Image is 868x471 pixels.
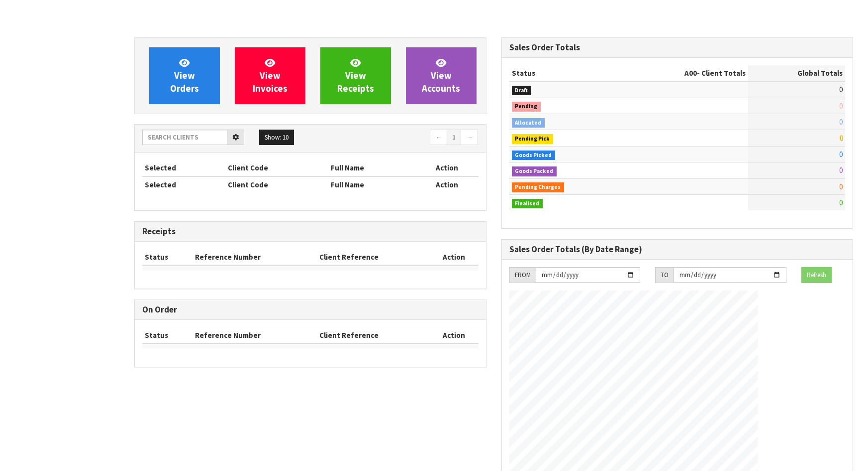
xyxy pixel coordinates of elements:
[225,176,329,192] th: Client Code
[142,176,225,192] th: Selected
[430,327,478,343] th: Action
[328,160,416,176] th: Full Name
[193,327,317,343] th: Reference Number
[509,245,846,254] h3: Sales Order Totals (By Date Range)
[801,267,832,283] button: Refresh
[142,249,193,265] th: Status
[142,130,227,145] input: Search clients
[620,65,748,81] th: - Client Totals
[512,199,543,209] span: Finalised
[512,118,545,128] span: Allocated
[512,134,554,144] span: Pending Pick
[512,86,532,96] span: Draft
[655,267,674,283] div: TO
[839,133,843,143] span: 0
[337,57,374,94] span: View Receipts
[225,160,329,176] th: Client Code
[839,198,843,207] span: 0
[416,160,479,176] th: Action
[839,117,843,127] span: 0
[461,130,478,146] a: →
[839,101,843,111] span: 0
[170,57,199,94] span: View Orders
[253,57,288,94] span: View Invoices
[748,65,845,81] th: Global Totals
[839,182,843,191] span: 0
[839,165,843,175] span: 0
[142,327,193,343] th: Status
[684,68,697,78] span: A00
[142,305,479,314] h3: On Order
[430,249,478,265] th: Action
[193,249,317,265] th: Reference Number
[259,130,294,146] button: Show: 10
[317,327,430,343] th: Client Reference
[149,47,220,104] a: ViewOrders
[512,182,565,192] span: Pending Charges
[406,47,477,104] a: ViewAccounts
[328,176,416,192] th: Full Name
[512,102,541,112] span: Pending
[509,43,846,52] h3: Sales Order Totals
[235,47,305,104] a: ViewInvoices
[509,267,536,283] div: FROM
[512,166,557,176] span: Goods Packed
[839,85,843,94] span: 0
[422,57,460,94] span: View Accounts
[318,130,479,147] nav: Page navigation
[317,249,430,265] th: Client Reference
[447,130,461,146] a: 1
[430,130,447,146] a: ←
[512,151,556,160] span: Goods Picked
[142,227,479,236] h3: Receipts
[509,65,620,81] th: Status
[416,176,479,192] th: Action
[142,160,225,176] th: Selected
[320,47,391,104] a: ViewReceipts
[839,150,843,159] span: 0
